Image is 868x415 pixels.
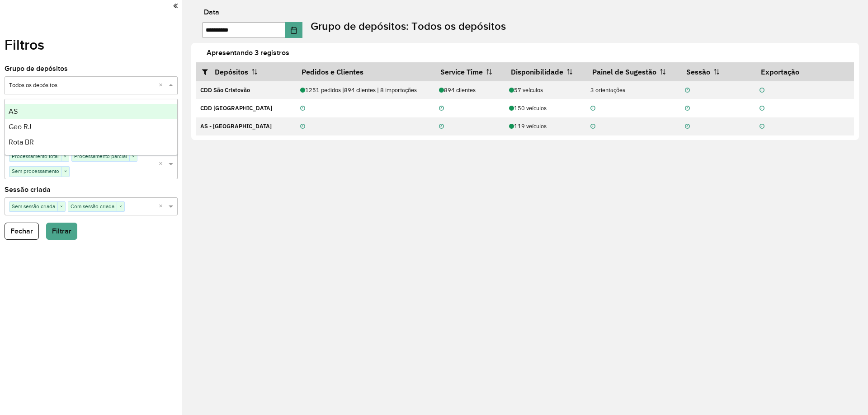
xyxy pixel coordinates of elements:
span: Com sessão criada [68,202,117,211]
th: Exportação [755,62,854,81]
span: Processamento parcial [72,152,129,161]
span: Geo RJ [9,123,32,131]
div: 57 veículos [509,86,581,94]
th: Painel de Sugestão [586,62,680,81]
label: Grupo de depósitos: Todos os depósitos [311,18,506,34]
i: Não realizada [300,124,305,130]
span: 894 clientes [439,86,476,94]
i: Não realizada [590,124,595,130]
label: Data [204,7,219,18]
div: 1251 pedidos | 894 clientes | 8 importações [300,86,429,94]
span: Clear all [159,159,166,169]
div: 119 veículos [509,122,581,131]
button: Fechar [5,223,39,240]
th: Sessão [680,62,755,81]
th: Service Time [434,62,505,81]
th: Depósitos [196,62,295,81]
span: × [117,202,124,211]
i: Não realizada [759,106,764,112]
i: Não realizada [685,124,690,130]
span: Processamento total [9,152,61,161]
i: Não realizada [590,106,595,112]
span: Sem sessão criada [9,202,57,211]
i: Não realizada [685,106,690,112]
span: Rota BR [9,138,34,146]
strong: CDD São Cristovão [200,86,250,94]
i: Não realizada [685,88,690,93]
label: Sessão criada [5,184,51,195]
strong: AS - [GEOGRAPHIC_DATA] [200,122,272,130]
strong: CDD [GEOGRAPHIC_DATA] [200,104,272,112]
i: Não realizada [759,124,764,130]
span: × [57,202,65,211]
span: × [129,152,137,161]
div: 150 veículos [509,104,581,112]
label: Filtros [5,34,44,56]
i: Não realizada [439,124,444,130]
span: × [61,167,69,176]
span: Clear all [159,202,166,211]
th: Pedidos e Clientes [295,62,434,81]
span: AS [9,107,18,115]
span: Clear all [159,81,166,90]
div: 3 orientações [590,86,675,94]
span: × [61,152,69,161]
span: Sem processamento [9,167,61,176]
ng-dropdown-panel: Options list [5,99,178,155]
button: Choose Date [285,22,302,38]
i: Não realizada [300,106,305,112]
button: Filtrar [46,223,77,240]
th: Disponibilidade [505,62,586,81]
label: Grupo de depósitos [5,63,68,74]
i: Não realizada [439,106,444,112]
i: Não realizada [759,88,764,93]
i: Abrir/fechar filtros [202,68,215,75]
